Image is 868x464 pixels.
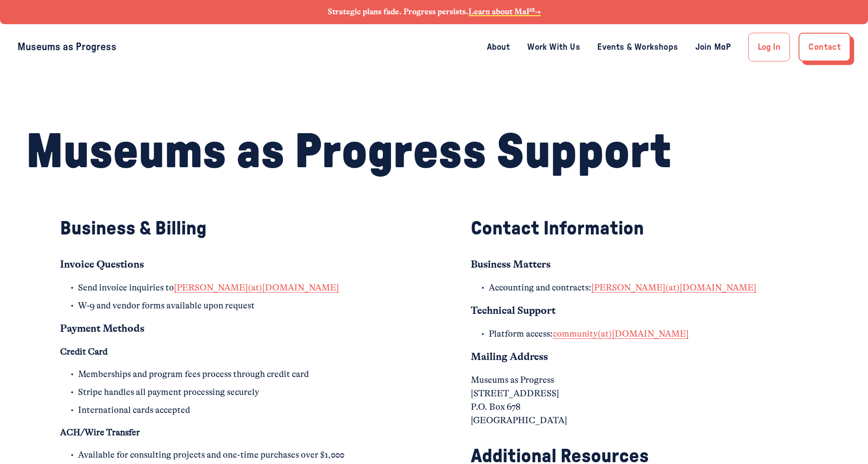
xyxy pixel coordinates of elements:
[26,127,842,178] h1: Museums as Progress Support
[695,40,731,54] a: Join MaP
[553,329,689,339] a: community(at)[DOMAIN_NAME]
[597,40,678,54] a: Events & Workshops
[748,33,790,61] a: Log In
[78,403,397,417] p: International cards accepted
[471,351,548,363] strong: Mailing Address
[60,427,140,438] strong: ACH/Wire Transfer
[471,258,551,270] strong: Business Matters
[471,304,556,317] strong: Technical Support
[591,282,756,293] a: [PERSON_NAME](at)[DOMAIN_NAME]
[489,281,808,295] p: Accounting and contracts:
[489,327,808,341] p: Platform access:
[799,33,851,61] a: Contact
[78,368,397,381] p: Memberships and program fees process through credit card
[78,386,397,399] p: Stripe handles all payment processing securely
[17,42,117,52] a: Museums as Progress
[60,347,108,357] strong: Credit Card
[487,40,510,54] a: About
[471,373,808,427] p: Museums as Progress [STREET_ADDRESS] P.O. Box 678 [GEOGRAPHIC_DATA]
[78,281,397,295] p: Send invoice inquiries to
[78,299,397,312] p: W-9 and vendor forms available upon request
[469,7,541,16] a: Learn about MaP³→
[174,282,339,293] a: [PERSON_NAME](at)[DOMAIN_NAME]
[471,217,808,240] h3: Contact Information
[527,40,580,54] a: Work With Us
[60,258,144,270] strong: Invoice Questions
[78,448,397,462] p: Available for consulting projects and one-time purchases over $1,000
[60,217,397,240] h3: Business & Billing
[60,322,144,334] strong: Payment Methods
